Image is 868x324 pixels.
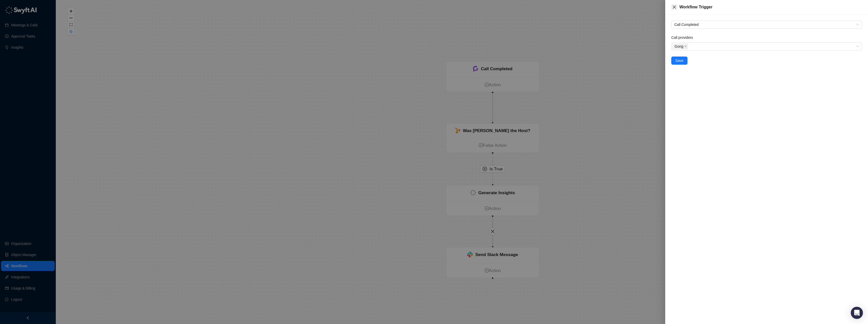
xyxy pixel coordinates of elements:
span: close [684,45,687,48]
div: Open Intercom Messenger [851,307,863,319]
label: Call providers [671,35,696,40]
button: Close [671,4,677,10]
button: Save [671,57,688,65]
span: Save [675,58,683,63]
span: Call Completed [674,21,859,28]
span: Gong [675,44,683,49]
span: Gong [672,43,688,49]
div: Workflow Trigger [679,4,862,10]
span: close [672,5,676,9]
